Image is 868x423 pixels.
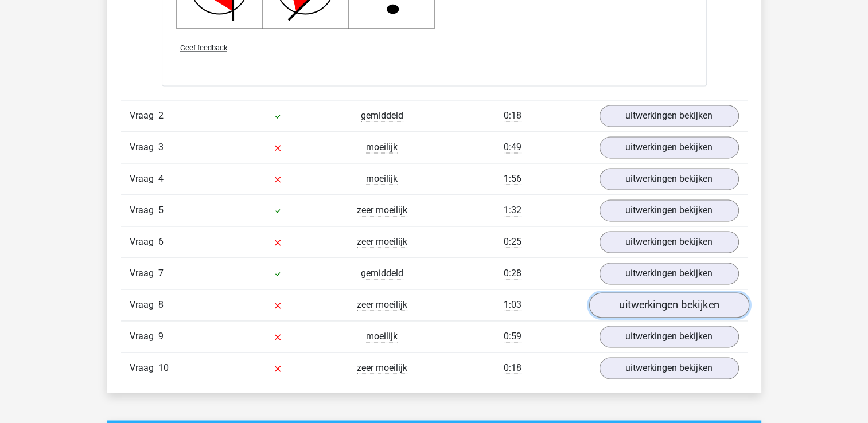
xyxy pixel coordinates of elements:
[158,331,164,342] span: 9
[130,235,158,249] span: Vraag
[158,236,164,247] span: 6
[504,331,521,342] span: 0:59
[130,330,158,343] span: Vraag
[600,199,739,221] a: uitwerkingen bekijken
[130,203,158,217] span: Vraag
[130,298,158,312] span: Vraag
[600,357,739,379] a: uitwerkingen bekijken
[130,267,158,280] span: Vraag
[600,136,739,158] a: uitwerkingen bekijken
[130,140,158,154] span: Vraag
[504,299,521,311] span: 1:03
[600,263,739,284] a: uitwerkingen bekijken
[357,362,407,374] span: zeer moeilijk
[366,173,398,185] span: moeilijk
[130,109,158,123] span: Vraag
[504,236,521,248] span: 0:25
[589,292,749,318] a: uitwerkingen bekijken
[366,331,398,342] span: moeilijk
[357,205,407,216] span: zeer moeilijk
[504,205,521,216] span: 1:32
[361,268,403,279] span: gemiddeld
[504,142,521,153] span: 0:49
[600,168,739,190] a: uitwerkingen bekijken
[357,236,407,248] span: zeer moeilijk
[180,44,227,52] span: Geef feedback
[158,173,164,184] span: 4
[504,173,521,185] span: 1:56
[130,361,158,375] span: Vraag
[504,110,521,122] span: 0:18
[158,362,169,373] span: 10
[600,231,739,253] a: uitwerkingen bekijken
[504,362,521,374] span: 0:18
[158,299,164,310] span: 8
[504,268,521,279] span: 0:28
[158,110,164,121] span: 2
[158,142,164,152] span: 3
[361,110,403,122] span: gemiddeld
[130,172,158,186] span: Vraag
[158,205,164,216] span: 5
[158,268,164,279] span: 7
[366,142,398,153] span: moeilijk
[600,326,739,347] a: uitwerkingen bekijken
[600,105,739,127] a: uitwerkingen bekijken
[357,299,407,311] span: zeer moeilijk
